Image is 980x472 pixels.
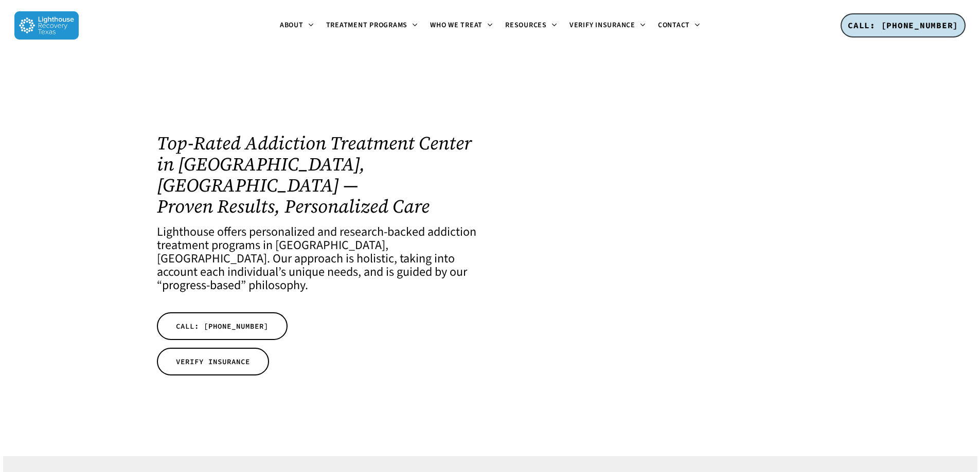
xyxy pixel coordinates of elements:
a: About [274,22,320,30]
span: About [280,20,304,30]
a: Contact [652,22,706,30]
a: progress-based [162,276,241,294]
img: Lighthouse Recovery Texas [14,11,79,40]
a: Who We Treat [424,22,499,30]
span: Verify Insurance [569,20,635,30]
span: Contact [658,20,690,30]
a: Resources [499,22,563,30]
a: VERIFY INSURANCE [157,348,269,375]
span: VERIFY INSURANCE [176,356,250,367]
a: CALL: [PHONE_NUMBER] [157,312,288,340]
a: Verify Insurance [563,22,652,30]
span: Resources [505,20,547,30]
a: Treatment Programs [320,22,424,30]
span: CALL: [PHONE_NUMBER] [176,321,269,331]
a: CALL: [PHONE_NUMBER] [841,13,966,38]
h4: Lighthouse offers personalized and research-backed addiction treatment programs in [GEOGRAPHIC_DA... [157,225,476,292]
span: Treatment Programs [326,20,408,30]
span: CALL: [PHONE_NUMBER] [848,20,958,30]
span: Who We Treat [430,20,483,30]
h1: Top-Rated Addiction Treatment Center in [GEOGRAPHIC_DATA], [GEOGRAPHIC_DATA] — Proven Results, Pe... [157,133,476,217]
